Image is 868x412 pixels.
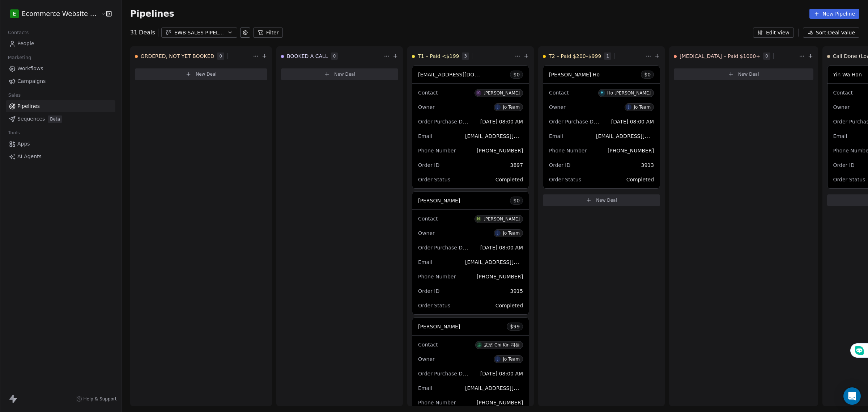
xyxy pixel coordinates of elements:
[611,119,654,125] span: [DATE] 08:00 AM
[477,400,523,405] span: [PHONE_NUMBER]
[480,371,523,377] span: [DATE] 08:00 AM
[513,197,520,204] span: $ 0
[543,47,644,66] div: T2 – Paid $200–$9991
[281,47,382,66] div: BOOKED A CALL0
[596,197,617,203] span: New Deal
[418,370,471,377] span: Order Purchase Date
[418,104,435,110] span: Owner
[6,113,115,125] a: SequencesBeta
[48,115,62,123] span: Beta
[833,90,853,96] span: Contact
[217,52,224,60] span: 0
[604,52,611,60] span: 1
[803,28,859,38] button: Sort: Deal Value
[130,9,174,19] span: Pipelines
[418,259,432,265] span: Email
[497,230,498,236] div: J
[22,9,99,18] span: Ecommerce Website Builder
[641,162,654,168] span: 3913
[418,303,450,308] span: Order Status
[484,216,520,222] div: [PERSON_NAME]
[412,66,529,189] div: [EMAIL_ADDRESS][DOMAIN_NAME]$0ContactK[PERSON_NAME]OwnerJJo TeamOrder Purchase Date[DATE] 08:00 A...
[418,90,438,96] span: Contact
[477,216,480,222] div: N
[196,71,217,77] span: New Deal
[139,28,155,37] span: Deals
[549,177,581,182] span: Order Status
[6,38,115,50] a: People
[465,258,554,265] span: [EMAIL_ADDRESS][DOMAIN_NAME]
[253,28,283,38] button: Filter
[17,115,45,123] span: Sequences
[418,244,471,251] span: Order Purchase Date
[334,71,355,77] span: New Deal
[418,133,432,139] span: Email
[17,65,43,72] span: Workflows
[549,162,570,168] span: Order ID
[477,342,481,348] div: 志
[510,288,523,294] span: 3915
[596,133,685,139] span: [EMAIL_ADDRESS][DOMAIN_NAME]
[418,385,432,391] span: Email
[418,177,450,182] span: Order Status
[418,288,439,294] span: Order ID
[6,100,115,112] a: Pipelines
[484,342,520,348] div: 志堅 Chi Kin 司徒
[412,47,513,66] div: T1 – Paid <$1993
[833,104,850,110] span: Owner
[495,177,523,182] span: Completed
[418,71,507,78] span: [EMAIL_ADDRESS][DOMAIN_NAME]
[601,90,604,96] div: H
[497,356,498,362] div: J
[287,52,328,60] span: BOOKED A CALL
[833,133,847,139] span: Email
[6,151,115,163] a: AI Agents
[84,396,117,402] span: Help & Support
[495,303,523,308] span: Completed
[510,323,520,330] span: $ 99
[549,133,563,139] span: Email
[281,68,398,80] button: New Deal
[549,52,601,60] span: T2 – Paid $200–$999
[477,274,523,279] span: [PHONE_NUMBER]
[753,28,794,38] button: Edit View
[465,133,554,139] span: [EMAIL_ADDRESS][DOMAIN_NAME]
[549,104,566,110] span: Owner
[17,153,42,160] span: AI Agents
[418,148,456,154] span: Phone Number
[497,104,498,110] div: J
[833,177,865,182] span: Order Status
[130,28,155,37] div: 31
[626,177,654,182] span: Completed
[13,10,16,17] span: E
[17,40,34,47] span: People
[809,9,859,19] button: New Pipeline
[135,47,251,66] div: ORDERED, NOT YET BOOKED0
[17,77,46,85] span: Campaigns
[503,231,520,236] div: Jo Team
[418,342,438,348] span: Contact
[331,52,338,60] span: 0
[6,138,115,150] a: Apps
[462,52,469,60] span: 3
[418,230,435,236] span: Owner
[6,63,115,75] a: Workflows
[465,384,554,391] span: [EMAIL_ADDRESS][DOMAIN_NAME]
[480,245,523,251] span: [DATE] 08:00 AM
[5,52,34,63] span: Marketing
[634,105,651,110] div: Jo Team
[674,68,813,80] button: New Deal
[141,52,214,60] span: ORDERED, NOT YET BOOKED
[418,324,460,329] span: [PERSON_NAME]
[5,27,32,38] span: Contacts
[418,162,439,168] span: Order ID
[549,72,600,77] span: [PERSON_NAME] Ho
[174,29,224,37] div: EWB SALES PIPELINE 2025
[418,400,456,405] span: Phone Number
[135,68,267,80] button: New Deal
[477,148,523,154] span: [PHONE_NUMBER]
[484,91,520,96] div: [PERSON_NAME]
[644,71,651,78] span: $ 0
[17,102,40,110] span: Pipelines
[9,8,96,20] button: EEcommerce Website Builder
